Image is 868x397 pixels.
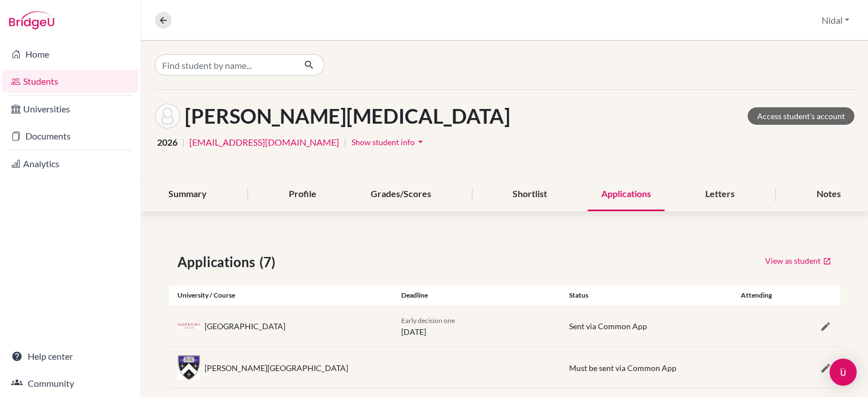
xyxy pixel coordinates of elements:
img: us_hav_vpaom3l6.jpeg [177,323,200,329]
div: Letters [692,178,748,211]
a: Access student's account [748,107,854,125]
a: Documents [2,125,138,147]
span: | [344,136,346,149]
a: Analytics [2,152,138,175]
input: Find student by name... [155,54,295,76]
a: Community [2,372,138,395]
a: Help center [2,345,138,368]
span: Applications [177,252,259,272]
img: us_keny_5a3iwuhn.jpeg [177,355,200,380]
div: Attending [728,290,784,300]
button: Nidal [817,10,854,31]
div: [GEOGRAPHIC_DATA] [205,320,285,332]
div: Open Intercom Messenger [830,359,857,386]
div: [PERSON_NAME][GEOGRAPHIC_DATA] [205,362,348,374]
img: Bridge-U [9,11,54,29]
div: University / Course [169,290,393,300]
div: Grades/Scores [357,178,445,211]
a: Home [2,43,138,66]
span: Early decision one [401,316,455,325]
div: Status [561,290,728,300]
a: View as student [765,252,832,269]
div: Applications [588,178,665,211]
div: [DATE] [393,314,561,338]
span: (7) [259,252,280,272]
div: Shortlist [499,178,561,211]
div: Summary [155,178,220,211]
button: Show student infoarrow_drop_down [351,133,427,151]
a: [EMAIL_ADDRESS][DOMAIN_NAME] [189,136,339,149]
i: arrow_drop_down [415,136,426,147]
span: Must be sent via Common App [569,363,676,373]
div: Profile [275,178,330,211]
a: Universities [2,98,138,120]
img: Yasmin Wahbeh's avatar [155,103,180,129]
h1: [PERSON_NAME][MEDICAL_DATA] [185,104,510,128]
span: Sent via Common App [569,321,647,331]
span: | [182,136,185,149]
a: Students [2,70,138,93]
div: Notes [803,178,854,211]
span: 2026 [157,136,177,149]
span: Show student info [351,137,415,147]
div: Deadline [393,290,561,300]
